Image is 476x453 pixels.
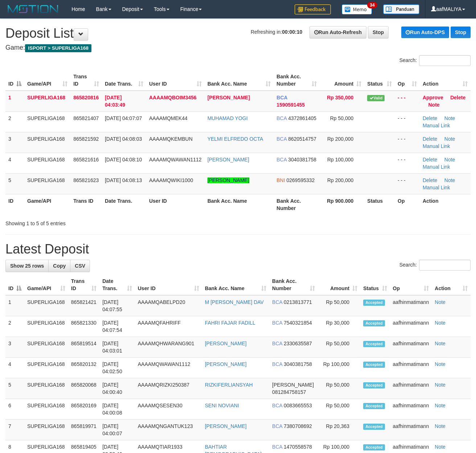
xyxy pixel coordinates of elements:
span: Copy 1470558578 to clipboard [284,444,312,450]
td: SUPERLIGA168 [24,132,70,153]
a: SENI NOVIANI [205,403,239,408]
td: 5 [5,378,24,399]
th: Op [395,194,420,215]
td: SUPERLIGA168 [24,153,70,173]
td: 4 [5,153,24,173]
a: FAHRI FAJAR FADILL [205,320,255,326]
td: SUPERLIGA168 [24,378,68,399]
span: AAAAMQMEK44 [149,115,188,121]
th: Bank Acc. Name: activate to sort column ascending [205,70,274,91]
div: Showing 1 to 5 of 5 entries [5,217,193,227]
td: - - - [395,173,420,194]
th: Bank Acc. Name [205,194,274,215]
a: Note [435,361,446,367]
a: Show 25 rows [5,260,49,272]
td: AAAAMQRIZKI250387 [135,378,202,399]
h1: Deposit List [5,26,471,41]
span: BCA [276,115,287,121]
span: BCA [272,423,282,429]
th: Action [420,194,471,215]
td: 865821421 [68,295,99,316]
span: [DATE] 04:08:13 [105,177,142,183]
span: Rp 200,000 [327,177,353,183]
span: Rp 50,000 [330,115,354,121]
label: Search: [399,260,471,271]
span: Accepted [363,341,385,347]
span: 865821623 [73,177,99,183]
th: Trans ID: activate to sort column ascending [70,70,102,91]
td: [DATE] 04:07:55 [99,295,135,316]
th: Action: activate to sort column ascending [420,70,471,91]
span: AAAAMQWAWAN1112 [149,157,202,162]
a: Manual Link [423,123,450,128]
td: - - - [395,91,420,112]
span: BCA [272,341,282,346]
td: aafhinmatimann [390,399,432,420]
span: Accepted [363,444,385,450]
td: Rp 50,000 [318,378,360,399]
span: Show 25 rows [10,263,44,269]
th: Amount: activate to sort column ascending [320,70,365,91]
a: Note [435,423,446,429]
span: [DATE] 04:07:07 [105,115,142,121]
span: Copy 2330635587 to clipboard [284,341,312,346]
td: 4 [5,358,24,378]
th: Rp 900.000 [320,194,365,215]
span: 865821592 [73,136,99,142]
td: SUPERLIGA168 [24,295,68,316]
span: Accepted [363,320,385,326]
span: [DATE] 04:03:49 [105,95,125,108]
span: BCA [276,95,287,100]
span: Copy [53,263,66,269]
span: [DATE] 04:08:03 [105,136,142,142]
th: Game/API: activate to sort column ascending [24,275,68,295]
td: 5 [5,173,24,194]
td: AAAAMQHWARANG901 [135,337,202,358]
td: SUPERLIGA168 [24,337,68,358]
a: Note [444,136,455,142]
a: [PERSON_NAME] [205,423,247,429]
span: AAAAMQBOIM3456 [149,95,197,100]
a: Note [435,299,446,305]
td: [DATE] 04:00:40 [99,378,135,399]
span: Accepted [363,424,385,430]
th: Bank Acc. Number: activate to sort column ascending [269,275,318,295]
th: Op: activate to sort column ascending [395,70,420,91]
th: Date Trans.: activate to sort column ascending [102,70,146,91]
a: Run Auto-Refresh [309,26,366,38]
td: 2 [5,316,24,337]
th: Status: activate to sort column ascending [364,70,395,91]
th: ID [5,194,24,215]
th: Date Trans.: activate to sort column ascending [99,275,135,295]
span: ISPORT > SUPERLIGA168 [25,44,91,52]
a: [PERSON_NAME] [208,157,249,162]
td: SUPERLIGA168 [24,173,70,194]
td: 1 [5,295,24,316]
a: Stop [368,26,389,38]
a: Manual Link [423,164,450,170]
h4: Game: [5,44,471,52]
td: Rp 50,000 [318,337,360,358]
a: Delete [423,157,437,162]
td: 2 [5,111,24,132]
th: User ID [146,194,205,215]
td: AAAAMQWAWAN1112 [135,358,202,378]
span: BCA [276,157,287,162]
td: AAAAMQABELPD20 [135,295,202,316]
td: [DATE] 04:03:01 [99,337,135,358]
span: [DATE] 04:08:10 [105,157,142,162]
label: Search: [399,55,471,66]
span: Copy 081284758157 to clipboard [272,389,306,395]
a: Note [435,382,446,388]
span: BCA [272,361,282,367]
th: Bank Acc. Name: activate to sort column ascending [202,275,269,295]
span: Rp 200,000 [327,136,353,142]
a: Note [444,157,455,162]
a: [PERSON_NAME] [208,95,250,100]
td: aafhinmatimann [390,337,432,358]
th: Bank Acc. Number: activate to sort column ascending [274,70,320,91]
span: BNI [276,177,285,183]
span: Valid transaction [367,95,385,101]
span: BCA [272,299,282,305]
a: Note [435,444,446,450]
